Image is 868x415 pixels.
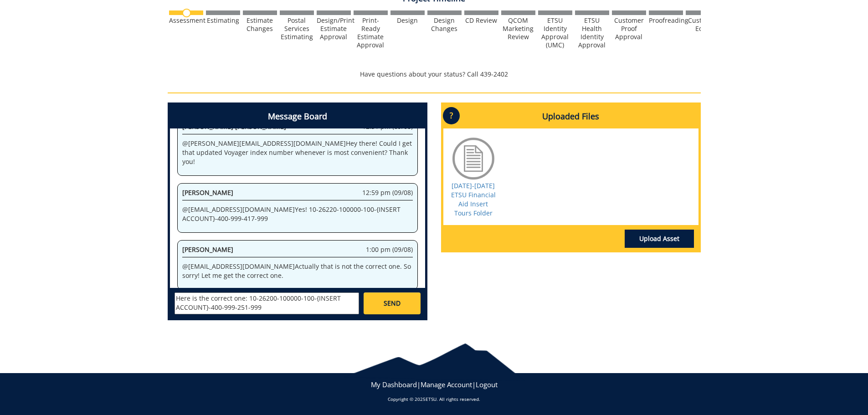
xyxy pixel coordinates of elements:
[575,16,609,49] div: ETSU Health Identity Approval
[354,16,388,49] div: Print-Ready Estimate Approval
[362,188,413,197] span: 12:59 pm (09/08)
[182,139,413,166] p: @ [PERSON_NAME][EMAIL_ADDRESS][DOMAIN_NAME] Hey there! Could I get that updated Voyager index num...
[649,16,683,25] div: Proofreading
[175,292,359,314] textarea: messageToSend
[625,230,694,248] a: Upload Asset
[366,245,413,254] span: 1:00 pm (09/08)
[612,16,646,41] div: Customer Proof Approval
[182,205,413,223] p: @ [EMAIL_ADDRESS][DOMAIN_NAME] Yes! 10-26220-100000-100-{INSERT ACCOUNT}-400-999-417-999
[206,16,240,25] div: Estimating
[538,16,572,49] div: ETSU Identity Approval (UMC)
[390,16,425,25] div: Design
[421,380,472,389] a: Manage Account
[182,188,233,197] span: [PERSON_NAME]
[426,396,437,402] a: ETSU
[443,105,699,128] h4: Uploaded Files
[243,16,277,33] div: Estimate Changes
[384,299,401,308] span: SEND
[169,16,203,25] div: Assessment
[170,105,425,128] h4: Message Board
[443,107,460,124] p: ?
[686,16,720,33] div: Customer Edits
[182,245,233,254] span: [PERSON_NAME]
[280,16,314,41] div: Postal Services Estimating
[427,16,462,33] div: Design Changes
[371,380,417,389] a: My Dashboard
[168,70,701,79] p: Have questions about your status? Call 439-2402
[451,181,496,217] a: [DATE]-[DATE] ETSU Financial Aid Insert Tours Folder
[464,16,498,25] div: CD Review
[364,292,420,314] a: SEND
[501,16,535,41] div: QCOM Marketing Review
[476,380,498,389] a: Logout
[182,262,413,280] p: @ [EMAIL_ADDRESS][DOMAIN_NAME] Actually that is not the correct one. So sorry! Let me get the cor...
[317,16,351,41] div: Design/Print Estimate Approval
[182,9,191,17] img: no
